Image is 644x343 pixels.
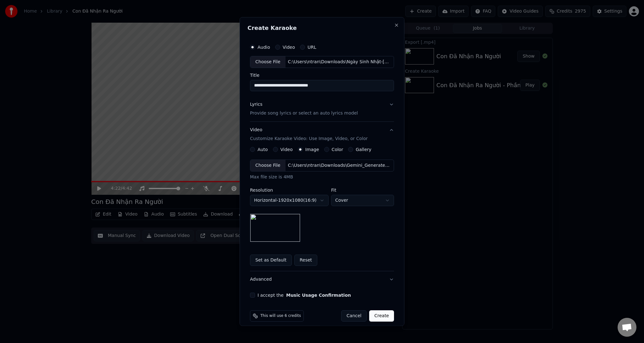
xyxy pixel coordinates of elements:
[250,101,262,107] div: Lyrics
[250,135,368,142] p: Customize Karaoke Video: Use Image, Video, or Color
[250,127,368,142] div: Video
[308,45,316,49] label: URL
[250,147,394,271] div: VideoCustomize Karaoke Video: Use Image, Video, or Color
[250,73,394,77] label: Title
[250,271,394,287] button: Advanced
[250,96,394,121] button: LyricsProvide song lyrics or select an auto lyrics model
[369,310,394,321] button: Create
[247,25,397,31] h2: Create Karaoke
[250,56,286,68] div: Choose File
[250,160,286,171] div: Choose File
[258,147,268,151] label: Auto
[286,59,392,65] div: C:\Users\ntran\Downloads\Ngày Sinh Nhật-[DATE] (Remix).mp3
[250,121,394,147] button: VideoCustomize Karaoke Video: Use Image, Video, or Color
[283,45,295,49] label: Video
[332,147,343,151] label: Color
[286,293,351,297] button: I accept the
[331,188,394,192] label: Fit
[258,293,351,297] label: I accept the
[294,254,317,266] button: Reset
[356,147,371,151] label: Gallery
[286,162,392,168] div: C:\Users\ntran\Downloads\Gemini_Generated_Image_nu06mwnu06mwnu06 copy.jpg
[250,174,394,180] div: Max file size is 4MB
[280,147,293,151] label: Video
[341,310,367,321] button: Cancel
[305,147,319,151] label: Image
[258,45,270,49] label: Audio
[250,254,292,266] button: Set as Default
[250,110,358,116] p: Provide song lyrics or select an auto lyrics model
[250,188,329,192] label: Resolution
[260,313,301,318] span: This will use 6 credits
